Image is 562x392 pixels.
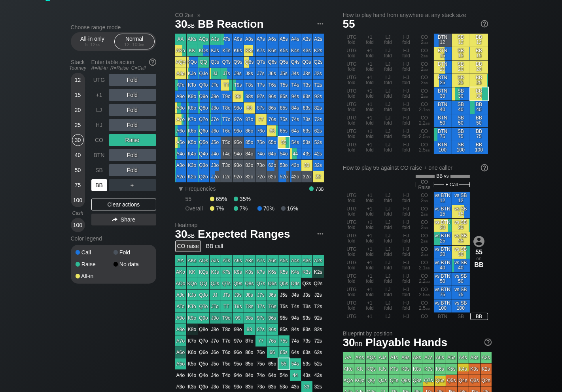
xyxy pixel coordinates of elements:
[210,68,221,79] div: JJ
[72,104,84,116] div: 20
[175,80,186,91] div: ATo
[397,114,415,127] div: HJ fold
[187,91,198,102] div: K9o
[91,74,107,86] div: UTG
[112,218,117,222] img: share.864f2f62.svg
[187,137,198,148] div: K5o
[72,89,84,101] div: 15
[278,125,290,136] div: 65s
[244,160,255,171] div: 83o
[313,114,324,125] div: 72s
[76,250,114,255] div: Call
[267,68,278,79] div: J6s
[480,19,489,28] img: help.32db89a4.svg
[290,68,301,79] div: J4s
[361,128,379,141] div: +1 fold
[148,58,157,66] img: help.32db89a4.svg
[397,61,415,74] div: HJ fold
[470,61,488,74] div: BB 20
[397,74,415,87] div: HJ fold
[379,101,397,114] div: LJ fold
[452,87,470,100] div: SB 30
[452,128,470,141] div: SB 75
[187,114,198,125] div: K7o
[188,12,193,18] span: bb
[301,160,312,171] div: 33
[187,34,198,45] div: AKs
[210,102,221,114] div: J8o
[278,160,290,171] div: 53o
[267,137,278,148] div: 65o
[174,18,196,31] span: 30
[290,114,301,125] div: 74s
[301,148,312,159] div: 43s
[175,91,186,102] div: A9o
[452,141,470,154] div: SB 100
[434,141,452,154] div: BTN 100
[301,34,312,45] div: A3s
[379,141,397,154] div: LJ fold
[290,34,301,45] div: A4s
[267,45,278,56] div: K6s
[313,91,324,102] div: 92s
[290,80,301,91] div: T4s
[187,68,198,79] div: KJo
[198,148,209,159] div: Q4o
[210,125,221,136] div: J6o
[198,45,209,56] div: KQs
[221,114,232,125] div: T7o
[255,160,267,171] div: 73o
[91,65,156,71] div: A=All-in R=Raise C=Call
[198,171,209,182] div: Q2o
[470,87,488,100] div: BB 30
[397,141,415,154] div: HJ fold
[221,57,232,68] div: QTs
[255,45,267,56] div: K7s
[233,160,244,171] div: 93o
[210,91,221,102] div: J9o
[91,89,107,101] div: +1
[361,87,379,100] div: +1 fold
[175,57,186,68] div: AQo
[416,128,433,141] div: CO 2.5
[175,102,186,114] div: A8o
[244,125,255,136] div: 86o
[361,114,379,127] div: +1 fold
[434,47,452,60] div: BTN 15
[221,148,232,159] div: T4o
[233,171,244,182] div: 92o
[72,164,84,176] div: 50
[361,34,379,47] div: +1 fold
[426,107,430,112] span: bb
[221,91,232,102] div: T9o
[343,87,361,100] div: UTG fold
[91,134,107,146] div: CO
[68,65,88,71] div: Tourney
[244,80,255,91] div: T8s
[210,160,221,171] div: J3o
[290,91,301,102] div: 94s
[255,148,267,159] div: 74o
[109,164,156,176] div: Fold
[198,102,209,114] div: Q8o
[470,101,488,114] div: BB 40
[118,42,151,47] div: 12 – 100
[175,148,186,159] div: A4o
[198,91,209,102] div: Q9o
[301,57,312,68] div: Q3s
[233,114,244,125] div: 97o
[313,68,324,79] div: J2s
[233,91,244,102] div: 99
[290,45,301,56] div: K4s
[313,125,324,136] div: 62s
[290,160,301,171] div: 43o
[426,120,430,126] span: bb
[379,47,397,60] div: LJ fold
[379,34,397,47] div: LJ fold
[343,47,361,60] div: UTG fold
[210,137,221,148] div: J5o
[96,42,100,47] span: bb
[343,101,361,114] div: UTG fold
[109,149,156,161] div: Fold
[267,102,278,114] div: 86s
